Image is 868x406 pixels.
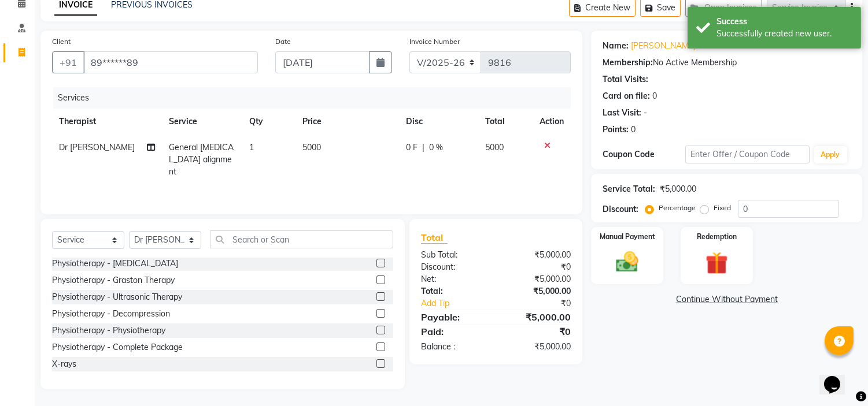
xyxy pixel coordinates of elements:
a: Add Tip [412,297,510,310]
span: 5000 [486,142,504,152]
input: Search by Name/Mobile/Email/Code [83,51,258,73]
button: +91 [52,51,84,73]
div: Total Visits: [603,73,648,85]
div: ₹5,000.00 [496,273,580,285]
span: 0 % [429,141,443,154]
div: ₹0 [496,261,580,273]
div: Sub Total: [412,249,496,261]
div: ₹0 [510,297,580,310]
div: No Active Membership [603,57,851,69]
input: Search or Scan [210,230,393,248]
div: Discount: [412,261,496,273]
div: ₹0 [496,325,580,338]
div: Physiotherapy - Graston Therapy [52,274,175,286]
a: Continue Without Payment [593,293,860,306]
label: Fixed [714,203,731,213]
div: Balance : [412,341,496,353]
div: Physiotherapy - Ultrasonic Therapy [52,291,182,303]
div: Discount: [603,203,638,215]
div: ₹5,000.00 [496,341,580,353]
div: ₹5,000.00 [496,310,580,324]
div: Last Visit: [603,107,641,119]
div: Paid: [412,325,496,338]
div: Physiotherapy - Physiotherapy [52,325,165,337]
div: ₹5,000.00 [660,183,696,195]
img: _gift.svg [699,249,735,277]
button: Apply [814,146,847,163]
div: Physiotherapy - [MEDICAL_DATA] [52,258,178,270]
div: Name: [603,40,629,52]
label: Client [52,36,71,47]
div: Membership: [603,57,653,69]
div: Points: [603,124,629,136]
th: Disc [399,109,478,135]
div: Total: [412,285,496,297]
div: 0 [631,124,636,136]
span: 5000 [302,142,321,152]
iframe: chat widget [819,360,856,394]
input: Enter Offer / Coupon Code [685,146,809,163]
label: Invoice Number [409,36,460,47]
div: Services [53,87,579,109]
th: Total [479,109,533,135]
div: Coupon Code [603,148,685,161]
th: Service [162,109,243,135]
div: Card on file: [603,90,650,102]
div: 0 [652,90,657,102]
div: X-rays [52,358,76,370]
div: ₹5,000.00 [496,249,580,261]
div: Service Total: [603,183,655,195]
div: Physiotherapy - Complete Package [52,341,183,353]
div: Successfully created new user. [716,28,852,40]
span: Dr [PERSON_NAME] [59,142,135,152]
img: _cash.svg [609,249,645,275]
a: [PERSON_NAME] [631,40,696,52]
th: Price [296,109,399,135]
div: Net: [412,273,496,285]
span: 0 F [406,141,418,154]
label: Manual Payment [600,232,655,242]
span: | [422,141,424,154]
div: Payable: [412,310,496,324]
span: Total [421,232,448,244]
div: Success [716,16,852,28]
div: Physiotherapy - Decompression [52,308,170,320]
div: ₹5,000.00 [496,285,580,297]
label: Percentage [659,203,696,213]
th: Therapist [52,109,162,135]
div: - [644,107,647,119]
label: Redemption [697,232,737,242]
span: 1 [249,142,254,152]
th: Action [533,109,571,135]
th: Qty [242,109,296,135]
label: Date [275,36,291,47]
span: General [MEDICAL_DATA] alignment [169,142,234,177]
